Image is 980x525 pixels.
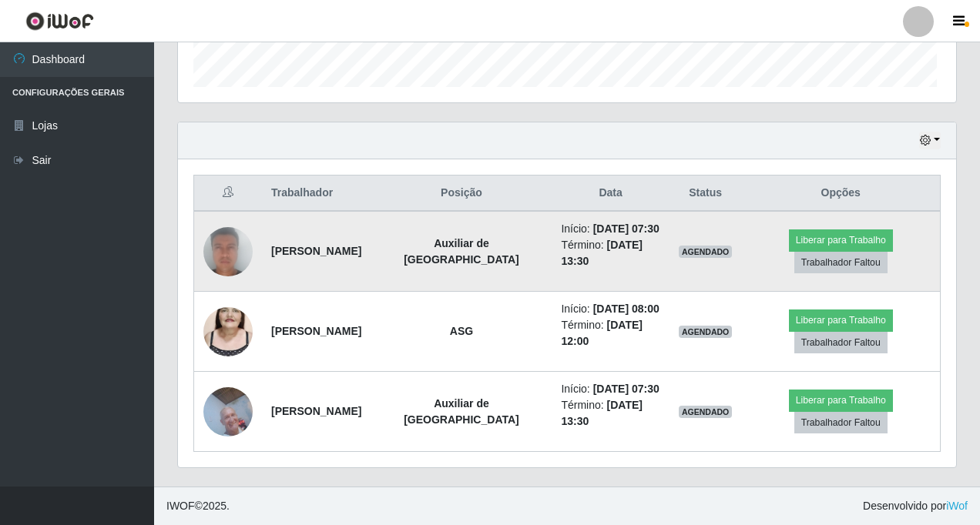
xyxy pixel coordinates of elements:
[561,381,659,397] li: Início:
[946,500,968,512] a: iWof
[561,301,659,317] li: Início:
[552,176,669,212] th: Data
[166,500,195,512] span: IWOF
[561,317,659,349] li: Término:
[166,498,230,514] span: © 2025 .
[271,245,361,257] strong: [PERSON_NAME]
[25,12,94,31] img: CoreUI Logo
[789,309,893,331] button: Liberar para Trabalho
[789,390,893,411] button: Liberar para Trabalho
[271,325,361,337] strong: [PERSON_NAME]
[404,397,519,426] strong: Auxiliar de [GEOGRAPHIC_DATA]
[450,325,473,337] strong: ASG
[794,332,888,353] button: Trabalhador Faltou
[679,406,733,418] span: AGENDADO
[262,176,371,212] th: Trabalhador
[203,288,253,376] img: 1745854264697.jpeg
[593,303,659,315] time: [DATE] 08:00
[863,498,968,514] span: Desenvolvido por
[561,237,659,269] li: Término:
[593,222,659,235] time: [DATE] 07:30
[371,176,552,212] th: Posição
[789,229,893,251] button: Liberar para Trabalho
[670,176,742,212] th: Status
[679,326,733,338] span: AGENDADO
[561,397,659,430] li: Término:
[203,201,253,303] img: 1748706192585.jpeg
[561,221,659,237] li: Início:
[679,246,733,258] span: AGENDADO
[593,383,659,395] time: [DATE] 07:30
[794,412,888,433] button: Trabalhador Faltou
[271,405,361,417] strong: [PERSON_NAME]
[794,252,888,273] button: Trabalhador Faltou
[741,176,940,212] th: Opções
[203,379,253,444] img: 1753725532430.jpeg
[404,237,519,266] strong: Auxiliar de [GEOGRAPHIC_DATA]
